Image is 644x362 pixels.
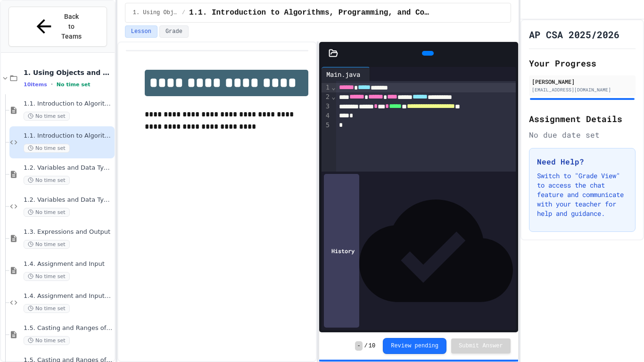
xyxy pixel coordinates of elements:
span: No time set [24,144,70,153]
span: 1.1. Introduction to Algorithms, Programming, and Compilers [24,100,113,108]
span: Fold line [331,83,336,91]
span: 1.1. Introduction to Algorithms, Programming, and Compilers Programming Practice [189,7,430,18]
button: Lesson [125,25,157,38]
h2: Your Progress [529,57,636,70]
button: Grade [159,25,189,38]
span: No time set [24,304,70,313]
span: 10 [369,342,375,350]
div: Main.java [322,67,370,81]
div: 5 [322,121,331,130]
span: No time set [24,208,70,217]
span: No time set [24,176,70,185]
div: 4 [322,111,331,121]
div: History [324,174,359,328]
button: Submit Answer [451,338,511,354]
span: Fold line [331,93,336,100]
div: 3 [322,102,331,111]
div: [EMAIL_ADDRESS][DOMAIN_NAME] [532,86,633,93]
span: 1.1. Introduction to Algorithms, Programming, and Compilers Programming Practice [24,132,113,140]
span: No time set [24,336,70,345]
span: • [51,81,53,88]
span: Submit Answer [459,342,503,350]
button: Review pending [383,338,446,354]
span: 1.4. Assignment and Input [24,260,113,268]
div: Main.java [322,69,365,79]
h1: AP CSA 2025/2026 [529,28,619,41]
div: [PERSON_NAME] [532,77,633,86]
span: Back to Teams [60,12,83,41]
span: No time set [57,82,91,88]
span: No time set [24,112,70,121]
span: 10 items [24,82,47,88]
span: 1.5. Casting and Ranges of Values [24,324,113,332]
span: / [364,342,368,350]
span: 1.2. Variables and Data Types Programming Practice [24,196,113,204]
div: 1 [322,83,331,92]
span: - [355,341,362,351]
span: 1.3. Expressions and Output [24,228,113,236]
div: 2 [322,92,331,102]
span: No time set [24,272,70,281]
h3: Need Help? [537,156,627,167]
span: 1.2. Variables and Data Types [24,164,113,172]
button: Back to Teams [8,7,107,47]
span: 1. Using Objects and Methods [133,9,178,16]
div: No due date set [529,129,636,140]
span: / [182,9,185,16]
h2: Assignment Details [529,112,636,125]
span: 1. Using Objects and Methods [24,68,113,77]
p: Switch to "Grade View" to access the chat feature and communicate with your teacher for help and ... [537,171,627,218]
span: 1.4. Assignment and Input Programming Practice [24,292,113,300]
span: No time set [24,240,70,249]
